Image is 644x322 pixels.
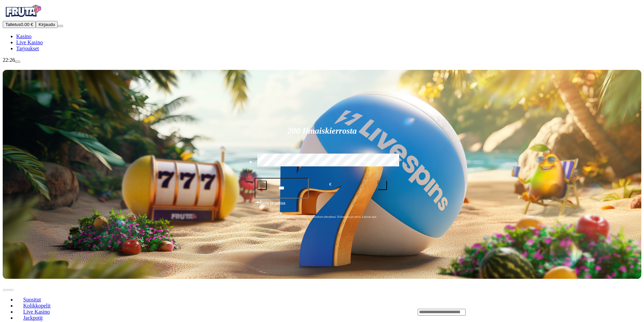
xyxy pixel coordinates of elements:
span: 22:26 [3,57,15,63]
span: € [260,199,262,203]
span: Kolikkopelit [21,303,53,308]
a: Tarjoukset [16,46,39,51]
a: Live Kasino [16,307,57,317]
input: Search [418,309,466,316]
button: Talleta ja pelaa [255,199,390,212]
a: Live Kasino [16,39,43,45]
button: prev slide [3,289,8,291]
label: €250 [346,153,388,172]
span: Talletus [5,22,21,27]
span: € [329,181,331,188]
span: Live Kasino [21,309,53,315]
span: Suositut [21,297,44,302]
button: menu [58,25,63,27]
a: Kolikkopelit [16,301,57,311]
label: €150 [301,153,343,172]
img: Fruta [3,3,43,20]
nav: Primary [3,3,641,52]
span: Talleta ja pelaa [257,200,285,212]
button: Kirjaudu [36,21,58,28]
a: Suositut [16,295,48,305]
span: 0.00 € [21,22,33,27]
button: live-chat [15,61,20,63]
button: next slide [8,289,14,291]
button: minus icon [257,181,267,190]
a: Fruta [3,15,43,21]
nav: Main menu [3,33,641,52]
label: €50 [256,153,298,172]
button: plus icon [378,181,387,190]
button: Talletusplus icon0.00 € [3,21,36,28]
span: Jackpotit [21,315,46,321]
a: Kasino [16,33,31,39]
span: Kirjaudu [38,22,55,27]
